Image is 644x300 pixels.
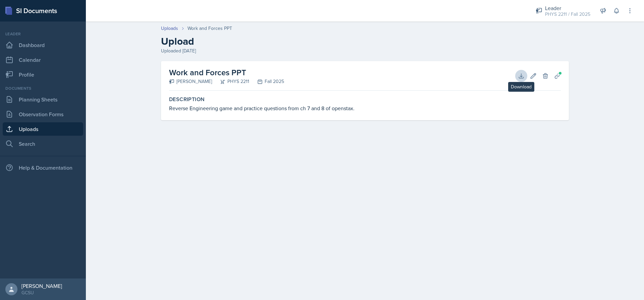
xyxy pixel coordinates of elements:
div: PHYS 2211 [212,78,249,85]
h2: Work and Forces PPT [169,67,284,79]
div: [PERSON_NAME] [21,283,62,289]
div: Uploaded [DATE] [161,47,569,54]
a: Dashboard [3,38,83,52]
a: Calendar [3,53,83,67]
h2: Upload [161,35,569,47]
div: GCSU [21,289,62,296]
a: Search [3,137,83,151]
div: Leader [545,4,590,12]
div: Work and Forces PPT [187,25,232,32]
div: Leader [3,31,83,37]
div: Fall 2025 [249,78,284,85]
div: Help & Documentation [3,161,83,174]
label: Description [169,96,561,103]
a: Uploads [3,122,83,136]
a: Uploads [161,25,178,32]
a: Profile [3,68,83,81]
button: Download [515,70,527,82]
div: PHYS 2211 / Fall 2025 [545,11,590,18]
div: [PERSON_NAME] [169,78,212,85]
div: Documents [3,85,83,91]
a: Planning Sheets [3,93,83,106]
div: Reverse Engineering game and practice questions from ch 7 and 8 of openstax. [169,104,561,112]
a: Observation Forms [3,108,83,121]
